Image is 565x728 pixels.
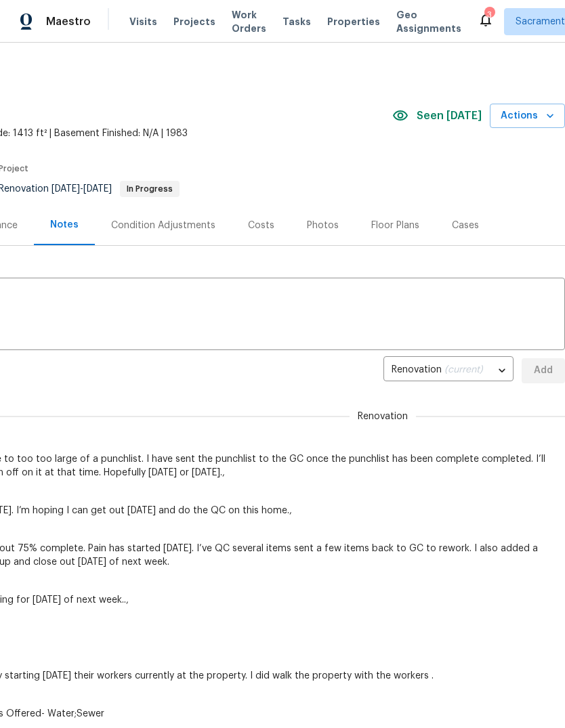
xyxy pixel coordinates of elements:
[307,219,339,232] div: Photos
[173,15,215,28] span: Projects
[501,108,554,125] span: Actions
[452,219,479,232] div: Cases
[282,17,311,26] span: Tasks
[83,184,112,194] span: [DATE]
[484,8,494,22] div: 3
[444,365,483,374] span: (current)
[232,8,266,35] span: Work Orders
[396,8,461,35] span: Geo Assignments
[121,185,178,193] span: In Progress
[50,218,79,232] div: Notes
[417,109,482,123] span: Seen [DATE]
[383,354,514,387] div: Renovation (current)
[111,219,215,232] div: Condition Adjustments
[327,15,380,28] span: Properties
[350,410,416,423] span: Renovation
[51,184,112,194] span: -
[371,219,419,232] div: Floor Plans
[248,219,274,232] div: Costs
[51,184,80,194] span: [DATE]
[129,15,157,28] span: Visits
[490,104,565,129] button: Actions
[46,15,91,28] span: Maestro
